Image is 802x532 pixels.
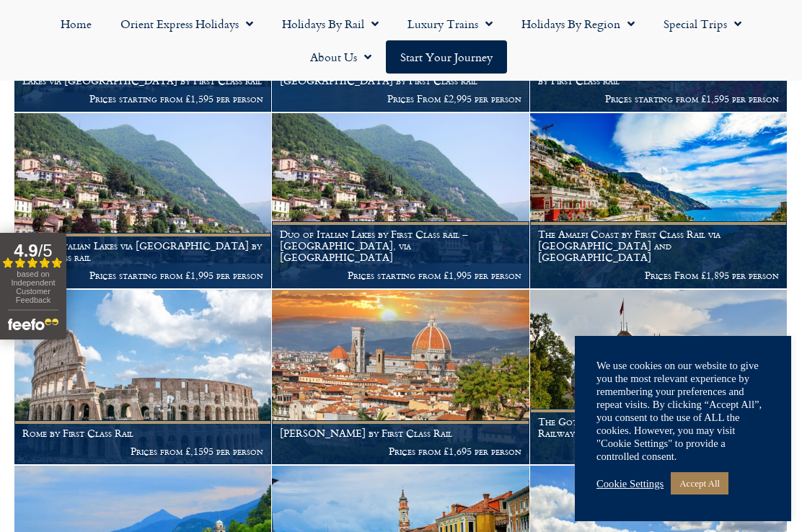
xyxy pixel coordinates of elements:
[22,93,263,105] p: Prices starting from £1,595 per person
[280,229,521,262] h1: Duo of Italian Lakes by First Class rail – [GEOGRAPHIC_DATA], via [GEOGRAPHIC_DATA]
[649,7,756,40] a: Special Trips
[596,477,664,490] a: Cookie Settings
[272,290,529,466] a: [PERSON_NAME] by First Class Rail Prices from £1,695 per person
[596,359,770,463] div: We use cookies on our website to give you the most relevant experience by remembering your prefer...
[393,7,507,40] a: Luxury Trains
[280,445,521,457] p: Prices from £1,695 per person
[538,445,779,457] p: Prices From £1,995 per person
[671,472,728,495] a: Accept All
[7,7,795,74] nav: Menu
[530,290,788,466] a: The Gotthard Panorama Express & the Centovalli Railway by First Class rail Prices From £1,995 per...
[280,93,521,105] p: Prices From £2,995 per person
[530,113,788,289] a: The Amalfi Coast by First Class Rail via [GEOGRAPHIC_DATA] and [GEOGRAPHIC_DATA] Prices From £1,8...
[272,290,529,465] img: Florence in spring time, Tuscany, Italy
[280,63,521,87] h1: A Trio of the Best Italian Lakes via [GEOGRAPHIC_DATA] by First Class rail
[296,40,386,74] a: About Us
[280,270,521,281] p: Prices starting from £1,995 per person
[280,427,521,439] h1: [PERSON_NAME] by First Class Rail
[538,229,779,262] h1: The Amalfi Coast by First Class Rail via [GEOGRAPHIC_DATA] and [GEOGRAPHIC_DATA]
[538,63,779,87] h1: [GEOGRAPHIC_DATA] & [GEOGRAPHIC_DATA] by First Class rail
[106,7,268,40] a: Orient Express Holidays
[272,113,529,289] a: Duo of Italian Lakes by First Class rail – [GEOGRAPHIC_DATA], via [GEOGRAPHIC_DATA] Prices starti...
[22,240,263,263] h1: Duo of Italian Lakes via [GEOGRAPHIC_DATA] by First Class rail
[538,416,779,439] h1: The Gotthard Panorama Express & the Centovalli Railway by First Class rail
[14,290,272,466] a: Rome by First Class Rail Prices from £,1595 per person
[22,427,263,439] h1: Rome by First Class Rail
[386,40,507,74] a: Start your Journey
[268,7,393,40] a: Holidays by Rail
[22,270,263,281] p: Prices starting from £1,995 per person
[538,270,779,281] p: Prices From £1,895 per person
[22,63,263,87] h1: [GEOGRAPHIC_DATA] – Jewel of the Italian Lakes via [GEOGRAPHIC_DATA] by First Class rail
[46,7,106,40] a: Home
[14,113,272,289] a: Duo of Italian Lakes via [GEOGRAPHIC_DATA] by First Class rail Prices starting from £1,995 per pe...
[22,445,263,457] p: Prices from £,1595 per person
[507,7,649,40] a: Holidays by Region
[538,93,779,105] p: Prices starting from £1,595 per person
[530,290,787,465] img: Chateau de Chillon Montreux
